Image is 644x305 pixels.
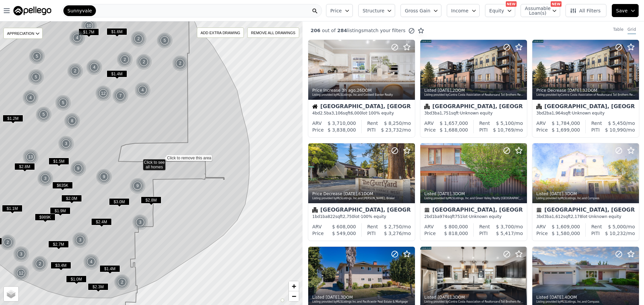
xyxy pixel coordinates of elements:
img: g1.png [64,113,80,129]
div: Rent [479,223,490,230]
img: g1.png [69,30,86,46]
div: Listed , 3 DOM [424,295,524,300]
div: $2.7M [48,241,69,250]
img: g1.png [36,106,52,123]
div: ARV [424,120,434,127]
span: 206 [311,28,320,33]
span: $ 23,732 [381,127,402,133]
div: ADD EXTRA DRAWING [197,28,244,37]
span: $2.8M [14,163,35,170]
div: /mo [378,120,411,127]
div: Price Increase , 26 DOM [312,88,412,93]
div: 2 [117,52,133,68]
img: g1.png [58,136,74,152]
span: Equity [489,7,504,14]
div: 5 [157,32,173,49]
div: NEW [551,1,561,7]
div: Rent [367,223,378,230]
span: 1,964 [552,111,563,116]
span: + [292,282,296,290]
div: 3 bd 3 ba sqft · Unknown equity [424,110,523,116]
div: $1.9M [50,207,70,217]
span: $635K [52,182,73,189]
div: Listing provided by Contra Costa Association of Realtors and Toll Brothers Real Estate,Inc [424,93,524,97]
span: 822 [328,214,335,219]
span: $ 608,000 [332,224,356,229]
img: g1.png [29,48,45,64]
img: g1.png [13,265,30,281]
span: 6,000 [351,111,362,116]
div: Listing provided by MLSListings, Inc. and Coldwell Banker Realty [312,93,412,97]
div: 1 bd 1 ba sqft lot · 100% equity [312,214,411,219]
div: $1.4M [100,265,120,275]
img: g1.png [28,69,44,85]
img: g1.png [114,274,130,290]
img: g1.png [112,88,129,104]
span: Save [616,7,628,14]
div: 12 [95,85,111,101]
a: Zoom out [289,291,299,301]
div: Listing provided by Contra Costa Association of Realtors and Toll Brothers Real Estate,Inc [424,300,524,304]
div: 2 [172,55,188,71]
span: 751 [455,214,463,219]
img: g1.png [129,178,146,194]
span: 2,178 [571,214,582,219]
button: Gross Gain [400,4,441,17]
div: [GEOGRAPHIC_DATA], [GEOGRAPHIC_DATA] [424,104,523,110]
span: $ 549,000 [332,231,356,236]
div: 4 [69,30,85,46]
div: Listing provided by MLSListings, Inc. and [PERSON_NAME], Broker [312,197,412,201]
div: $2.0M [61,195,82,205]
button: Assumable Loan(s) [521,4,560,17]
img: g1.png [83,254,100,270]
img: g1.png [13,246,30,262]
div: /mo [600,127,635,133]
button: Income [447,4,480,17]
time: 2025-09-20 03:32 [568,88,581,93]
span: 3,106 [331,111,343,116]
div: 9 [96,169,112,185]
div: 9 [70,160,86,176]
div: /mo [602,223,635,230]
span: $1.1M [2,205,22,212]
div: Listed , 2 DOM [424,88,524,93]
img: g1.png [157,32,173,49]
span: 284 [336,28,347,33]
div: ARV [536,120,546,127]
div: $989K [35,214,55,223]
div: 3 [37,170,53,186]
span: $1.9M [50,207,70,214]
div: Rent [591,120,602,127]
div: 3 [72,232,88,248]
a: Layers [4,287,18,301]
span: $ 1,784,000 [552,121,580,126]
img: House [312,104,318,109]
div: PITI [367,127,376,133]
span: $1.2M [3,115,23,122]
div: 4 [135,82,151,98]
span: $1.4M [100,265,120,272]
span: $ 1,609,000 [552,224,580,229]
div: [GEOGRAPHIC_DATA], [GEOGRAPHIC_DATA] [536,207,635,214]
span: $2.8M [141,197,161,204]
img: g1.png [22,149,39,165]
div: /mo [490,223,523,230]
div: 2 [32,256,48,272]
div: 13 [22,149,39,165]
div: /mo [488,127,523,133]
div: 12 [13,265,29,281]
span: Income [451,7,469,14]
div: $3.4M [51,262,71,272]
div: 2 [136,54,152,70]
div: Listing provided by MLSListings, Inc. and Green Valley Realty [GEOGRAPHIC_DATA] [424,197,524,201]
div: 5 [29,48,45,64]
div: 3 bd 3 ba sqft lot · Unknown equity [536,214,635,219]
div: 9 [129,178,146,194]
img: Townhouse [424,207,430,213]
img: g1.png [132,214,149,230]
div: /mo [602,120,635,127]
span: $ 10,232 [605,231,626,236]
div: Price [312,230,324,237]
img: g1.png [136,54,152,70]
img: g1.png [81,18,97,34]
